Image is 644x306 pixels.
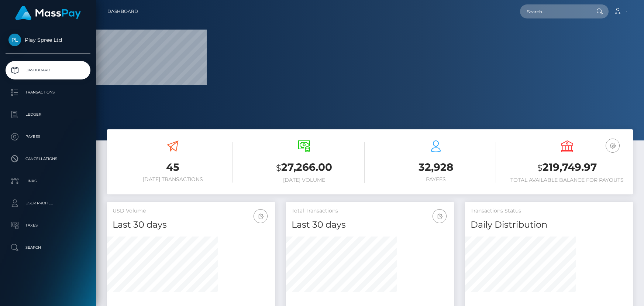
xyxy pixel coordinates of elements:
[8,65,87,76] p: Dashboard
[244,177,364,183] h6: [DATE] Volume
[8,242,87,253] p: Search
[6,83,90,102] a: Transactions
[376,160,496,174] h3: 32,928
[113,160,233,174] h3: 45
[8,220,87,231] p: Taxes
[8,131,87,142] p: Payees
[292,218,448,231] h4: Last 30 days
[6,172,90,190] a: Links
[376,176,496,183] h6: Payees
[507,160,627,175] h3: 219,749.97
[471,218,627,231] h4: Daily Distribution
[6,194,90,212] a: User Profile
[113,218,269,231] h4: Last 30 days
[113,176,233,183] h6: [DATE] Transactions
[8,87,87,98] p: Transactions
[537,163,543,173] small: $
[8,176,87,187] p: Links
[6,37,90,43] span: Play Spree Ltd
[8,109,87,120] p: Ledger
[6,61,90,79] a: Dashboard
[6,127,90,146] a: Payees
[6,216,90,235] a: Taxes
[8,153,87,164] p: Cancellations
[6,238,90,257] a: Search
[107,4,138,19] a: Dashboard
[113,207,269,215] h5: USD Volume
[244,160,364,175] h3: 27,266.00
[15,6,81,20] img: MassPay Logo
[507,177,627,183] h6: Total Available Balance for Payouts
[276,163,281,173] small: $
[292,207,448,215] h5: Total Transactions
[520,4,589,18] input: Search...
[6,150,90,168] a: Cancellations
[6,105,90,124] a: Ledger
[8,198,87,209] p: User Profile
[471,207,627,215] h5: Transactions Status
[8,34,21,46] img: Play Spree Ltd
